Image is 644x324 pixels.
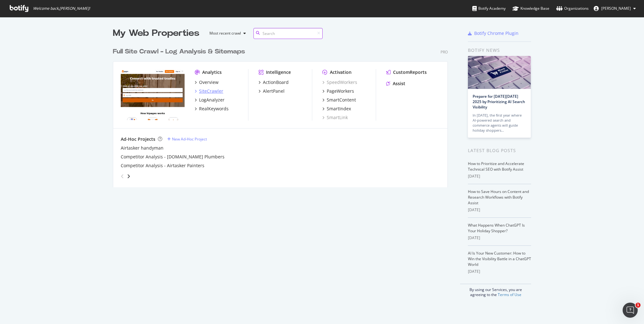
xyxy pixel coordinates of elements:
[121,69,185,120] img: hipages.com.au
[468,189,529,206] a: How to Save Hours on Content and Research Workflows with Botify Assist
[327,88,354,94] div: PageWorkers
[386,80,405,87] a: Assist
[209,31,241,35] div: Most recent crawl
[441,49,448,55] div: Pro
[322,97,356,103] a: SmartContent
[473,113,526,133] div: In [DATE], the first year where AI-powered search and commerce agents will guide holiday shoppers…
[33,6,90,11] span: Welcome back, [PERSON_NAME] !
[327,97,356,103] div: SmartContent
[199,97,225,103] div: LogAnalyzer
[472,5,506,12] div: Botify Academy
[195,79,219,85] a: Overview
[623,303,638,318] iframe: Intercom live chat
[322,114,348,121] a: SmartLink
[126,173,131,179] div: angle-right
[118,171,126,181] div: angle-left
[468,207,531,213] div: [DATE]
[327,106,351,112] div: SmartIndex
[121,136,155,142] div: Ad-Hoc Projects
[113,40,453,187] div: grid
[468,235,531,241] div: [DATE]
[258,79,289,85] a: ActionBoard
[113,47,245,56] div: Full Site Crawl - Log Analysis & Sitemaps
[121,162,204,169] a: Competitor Analysis - Airtasker Painters
[258,88,285,94] a: AlertPanel
[202,69,222,75] div: Analytics
[322,106,351,112] a: SmartIndex
[498,292,521,297] a: Terms of Use
[195,106,229,112] a: RealKeywords
[636,303,641,308] span: 1
[199,88,223,94] div: SiteCrawler
[468,56,531,89] img: Prepare for Black Friday 2025 by Prioritizing AI Search Visibility
[473,94,525,110] a: Prepare for [DATE][DATE] 2025 by Prioritizing AI Search Visibility
[113,47,247,56] a: Full Site Crawl - Log Analysis & Sitemaps
[468,161,524,172] a: How to Prioritize and Accelerate Technical SEO with Botify Assist
[263,88,285,94] div: AlertPanel
[589,3,641,14] button: [PERSON_NAME]
[263,79,289,85] div: ActionBoard
[468,269,531,274] div: [DATE]
[113,27,199,40] div: My Web Properties
[556,5,589,12] div: Organizations
[253,28,323,39] input: Search
[601,6,631,11] span: Winnie Ye
[513,5,549,12] div: Knowledge Base
[460,284,531,297] div: By using our Services, you are agreeing to the
[121,154,225,160] a: Competitor Analysis - [DOMAIN_NAME] Plumbers
[204,28,248,38] button: Most recent crawl
[474,30,519,36] div: Botify Chrome Plugin
[322,79,357,85] a: SpeedWorkers
[172,136,207,142] div: New Ad-Hoc Project
[468,30,519,36] a: Botify Chrome Plugin
[386,69,427,75] a: CustomReports
[322,88,354,94] a: PageWorkers
[468,47,531,54] div: Botify news
[468,173,531,179] div: [DATE]
[199,106,229,112] div: RealKeywords
[468,147,531,154] div: Latest Blog Posts
[199,79,219,85] div: Overview
[393,69,427,75] div: CustomReports
[167,136,207,142] a: New Ad-Hoc Project
[468,250,531,267] a: AI Is Your New Customer: How to Win the Visibility Battle in a ChatGPT World
[393,80,405,87] div: Assist
[121,145,164,151] a: Airtasker handyman
[195,88,223,94] a: SiteCrawler
[468,222,525,233] a: What Happens When ChatGPT Is Your Holiday Shopper?
[266,69,291,75] div: Intelligence
[330,69,352,75] div: Activation
[195,97,225,103] a: LogAnalyzer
